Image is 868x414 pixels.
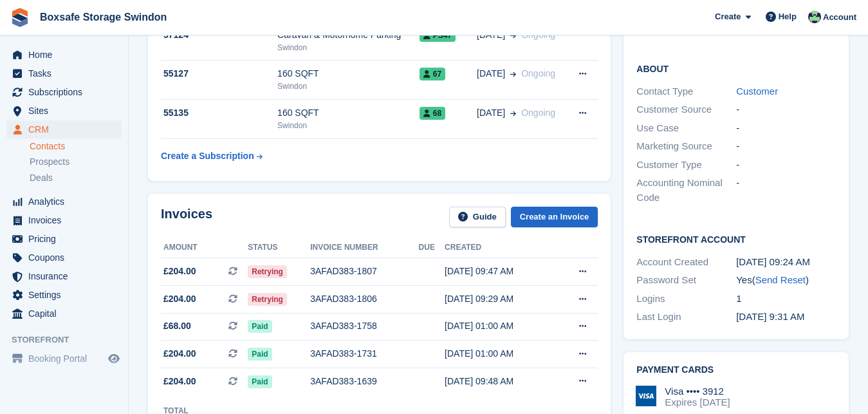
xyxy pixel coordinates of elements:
img: Visa Logo [636,386,656,406]
div: 1 [736,292,836,306]
span: £204.00 [163,375,196,388]
span: Paid [248,348,272,361]
span: Settings [28,286,106,304]
div: 3AFAD383-1639 [310,375,418,388]
span: Capital [28,305,106,323]
div: Use Case [636,121,736,136]
a: Guide [449,207,506,228]
span: Home [28,46,106,64]
div: 57124 [161,28,277,42]
a: Contacts [30,140,122,153]
img: stora-icon-8386f47178a22dfd0bd8f6a31ec36ba5ce8667c1dd55bd0f319d3a0aa187defe.svg [10,8,30,27]
span: Analytics [28,193,106,211]
span: Paid [248,375,272,388]
span: £204.00 [163,292,196,306]
span: PS47 [420,29,456,42]
span: Insurance [28,267,106,285]
th: Amount [161,238,248,258]
h2: Payment cards [636,365,836,375]
div: Swindon [277,80,420,92]
div: 3AFAD383-1731 [310,347,418,361]
a: menu [6,305,122,323]
a: menu [6,102,122,120]
th: Due [419,238,445,258]
h2: Storefront Account [636,232,836,245]
span: Storefront [12,334,128,346]
th: Invoice number [310,238,418,258]
span: £204.00 [163,347,196,361]
div: Create a Subscription [161,149,254,163]
div: Caravan & Motorhome Parking [277,28,420,42]
div: [DATE] 09:48 AM [445,375,555,388]
div: [DATE] 01:00 AM [445,347,555,361]
span: Account [823,11,856,24]
a: menu [6,286,122,304]
span: Coupons [28,249,106,267]
div: 3AFAD383-1807 [310,265,418,278]
span: Retrying [248,265,287,278]
span: [DATE] [477,67,505,80]
a: menu [6,230,122,248]
a: menu [6,83,122,101]
span: CRM [28,120,106,138]
time: 2024-09-30 08:31:06 UTC [736,311,804,322]
a: menu [6,350,122,368]
span: Ongoing [521,68,555,79]
span: Ongoing [521,108,555,118]
a: Create an Invoice [511,207,598,228]
a: menu [6,211,122,229]
div: Customer Source [636,102,736,117]
a: Deals [30,171,122,185]
div: 55127 [161,67,277,80]
span: £68.00 [163,319,191,333]
div: Last Login [636,310,736,325]
span: Subscriptions [28,83,106,101]
span: Pricing [28,230,106,248]
span: Deals [30,172,53,184]
div: [DATE] 09:24 AM [736,255,836,270]
a: menu [6,267,122,285]
span: Create [715,10,741,23]
div: Contact Type [636,84,736,99]
div: Accounting Nominal Code [636,176,736,205]
a: menu [6,120,122,138]
a: menu [6,46,122,64]
a: Prospects [30,155,122,169]
div: Expires [DATE] [665,397,730,408]
span: Invoices [28,211,106,229]
span: Retrying [248,293,287,306]
div: Visa •••• 3912 [665,386,730,397]
div: Account Created [636,255,736,270]
span: Tasks [28,64,106,82]
div: 3AFAD383-1758 [310,319,418,333]
div: Password Set [636,273,736,288]
a: Customer [736,86,778,97]
h2: Invoices [161,207,212,228]
a: Preview store [106,351,122,366]
a: menu [6,193,122,211]
div: - [736,176,836,205]
div: 160 SQFT [277,106,420,120]
span: Help [779,10,797,23]
a: Boxsafe Storage Swindon [35,6,172,28]
div: [DATE] 01:00 AM [445,319,555,333]
span: 68 [420,107,445,120]
div: Marketing Source [636,139,736,154]
span: [DATE] [477,106,505,120]
a: Send Reset [755,274,806,285]
span: 67 [420,68,445,80]
th: Created [445,238,555,258]
span: Sites [28,102,106,120]
th: Status [248,238,310,258]
div: [DATE] 09:47 AM [445,265,555,278]
span: £204.00 [163,265,196,278]
img: Kim Virabi [808,10,821,23]
div: - [736,102,836,117]
div: - [736,121,836,136]
span: ( ) [752,274,809,285]
div: - [736,139,836,154]
a: Create a Subscription [161,144,263,168]
div: Swindon [277,42,420,53]
a: menu [6,249,122,267]
div: [DATE] 09:29 AM [445,292,555,306]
